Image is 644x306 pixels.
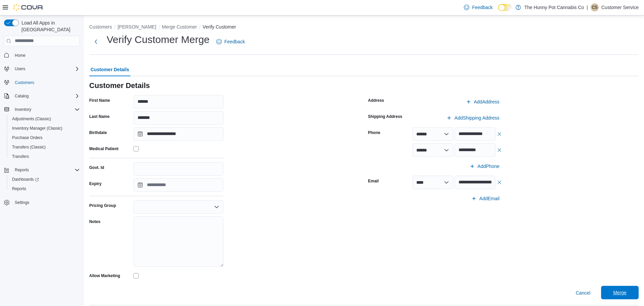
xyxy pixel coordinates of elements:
[15,80,34,85] span: Customers
[133,178,223,192] input: Press the down key to open a popover containing a calendar.
[472,4,492,11] span: Feedback
[12,105,80,114] span: Inventory
[15,93,29,99] span: Catalog
[12,65,80,73] span: Users
[587,3,588,11] p: |
[224,38,245,45] span: Feedback
[89,130,107,135] label: Birthdate
[9,134,80,142] span: Purchase Orders
[203,24,236,30] button: Verify Customer
[12,199,32,207] a: Settings
[7,124,83,133] button: Inventory Manager (Classic)
[12,177,39,182] span: Dashboards
[474,98,499,105] span: Add Address
[1,198,83,207] button: Settings
[1,105,83,114] button: Inventory
[133,127,223,141] input: Press the down key to open a popover containing a calendar.
[591,3,599,11] div: Customer Service
[4,48,80,225] nav: Complex example
[214,35,248,48] a: Feedback
[9,152,32,161] a: Transfers
[89,181,102,186] label: Expiry
[214,204,219,210] button: Open list of options
[7,184,83,193] button: Reports
[7,133,83,142] button: Purchase Orders
[89,146,118,151] label: Medical Patient
[12,198,80,207] span: Settings
[7,152,83,161] button: Transfers
[368,114,402,119] label: Shipping Address
[19,19,80,33] span: Load All Apps in [GEOGRAPHIC_DATA]
[9,175,42,183] a: Dashboards
[12,79,37,87] a: Customers
[12,186,26,191] span: Reports
[12,135,43,140] span: Purchase Orders
[613,289,627,296] span: Merge
[12,126,62,131] span: Inventory Manager (Classic)
[592,3,597,11] span: CS
[601,286,639,299] button: Merge
[12,65,28,73] button: Users
[479,195,499,202] span: Add Email
[89,82,150,90] h3: Customer Details
[1,91,83,101] button: Catalog
[89,98,110,103] label: First Name
[9,143,80,151] span: Transfers (Classic)
[7,175,83,184] a: Dashboards
[12,116,51,122] span: Adjustments (Classic)
[444,111,502,125] button: AddShipping Address
[89,24,112,30] button: Customers
[15,167,29,173] span: Reports
[12,105,34,114] button: Inventory
[524,3,584,11] p: The Hunny Pot Cannabis Co
[478,163,499,170] span: Add Phone
[12,166,80,174] span: Reports
[7,114,83,124] button: Adjustments (Classic)
[9,124,80,132] span: Inventory Manager (Classic)
[15,107,31,112] span: Inventory
[1,50,83,60] button: Home
[9,185,80,193] span: Reports
[601,3,639,11] p: Customer Service
[89,35,103,48] button: Next
[162,24,197,30] button: Merge Customer
[9,115,54,123] a: Adjustments (Classic)
[15,53,25,58] span: Home
[573,286,593,300] button: Cancel
[89,219,100,224] label: Notes
[89,114,110,119] label: Last Name
[368,178,379,184] label: Email
[7,142,83,152] button: Transfers (Classic)
[15,200,29,205] span: Settings
[12,78,80,87] span: Customers
[9,143,48,151] a: Transfers (Classic)
[576,290,590,296] span: Cancel
[467,160,502,173] button: AddPhone
[9,124,65,132] a: Inventory Manager (Classic)
[9,175,80,183] span: Dashboards
[89,24,639,32] nav: An example of EuiBreadcrumbs
[463,95,502,108] button: AddAddress
[454,115,499,121] span: Add Shipping Address
[89,273,120,278] label: Allow Marketing
[12,154,29,159] span: Transfers
[12,92,31,100] button: Catalog
[461,1,495,14] a: Feedback
[12,92,80,100] span: Catalog
[9,185,29,193] a: Reports
[1,165,83,175] button: Reports
[12,144,46,150] span: Transfers (Classic)
[107,33,210,46] h1: Verify Customer Merge
[91,63,129,76] span: Customer Details
[12,51,80,59] span: Home
[118,24,156,30] button: [PERSON_NAME]
[15,66,25,72] span: Users
[89,203,116,208] label: Pricing Group
[368,98,384,103] label: Address
[12,166,32,174] button: Reports
[1,64,83,74] button: Users
[469,192,502,205] button: AddEmail
[1,78,83,87] button: Customers
[9,115,80,123] span: Adjustments (Classic)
